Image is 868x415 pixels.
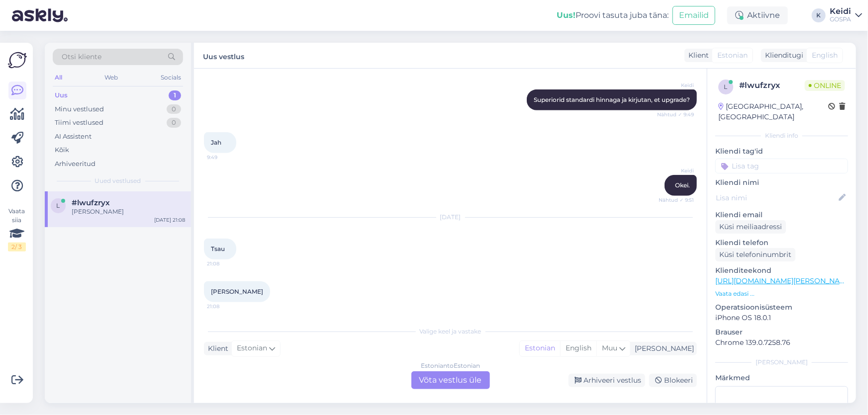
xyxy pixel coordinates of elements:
div: English [560,341,596,356]
span: Keidi [657,167,694,174]
div: [DATE] 21:08 [154,216,185,224]
a: [URL][DOMAIN_NAME][PERSON_NAME] [715,276,853,285]
div: [DATE] [204,213,697,222]
div: Socials [159,71,183,84]
p: Operatsioonisüsteem [715,302,848,313]
div: Valige keel ja vastake [204,327,697,336]
div: [PERSON_NAME] [715,358,848,367]
input: Lisa nimi [716,192,837,203]
div: Web [103,71,120,84]
p: Chrome 139.0.7258.76 [715,337,848,348]
p: Märkmed [715,373,848,383]
div: AI Assistent [55,132,92,142]
p: iPhone OS 18.0.1 [715,313,848,323]
span: Estonian [237,343,267,354]
label: Uus vestlus [203,49,244,62]
div: Klient [204,343,228,354]
span: 9:49 [207,154,244,161]
div: K [812,8,826,22]
div: [PERSON_NAME] [72,207,185,216]
span: l [724,83,728,90]
p: Kliendi tag'id [715,146,848,157]
div: Klient [684,50,709,61]
div: GOSPA [830,15,851,23]
span: Otsi kliente [62,52,101,62]
div: Vaata siia [8,207,26,251]
p: Kliendi telefon [715,238,848,248]
span: Okei. [675,181,690,189]
div: 2 / 3 [8,243,26,251]
span: Estonian [717,50,748,61]
span: l [57,202,60,209]
p: Vaata edasi ... [715,289,848,298]
div: Võta vestlus üle [411,371,490,389]
div: Küsi meiliaadressi [715,220,786,234]
button: Emailid [673,6,715,25]
div: 1 [169,90,181,100]
div: [PERSON_NAME] [631,343,694,354]
div: Minu vestlused [55,104,104,114]
span: Jah [211,139,221,146]
div: Kliendi info [715,131,848,140]
span: Uued vestlused [95,176,141,185]
span: Nähtud ✓ 9:49 [657,111,694,118]
div: Aktiivne [727,6,788,24]
span: 21:08 [207,260,244,267]
a: KeidiGOSPA [830,7,862,23]
img: Askly Logo [8,51,27,70]
div: [GEOGRAPHIC_DATA], [GEOGRAPHIC_DATA] [718,101,828,122]
div: Uus [55,90,68,100]
div: Estonian [520,341,560,356]
p: Kliendi nimi [715,177,848,188]
div: 0 [167,118,181,128]
span: #lwufzryx [72,198,110,207]
div: Blokeeri [649,374,697,387]
div: # lwufzryx [739,80,805,91]
span: Muu [602,343,617,352]
span: Nähtud ✓ 9:51 [657,196,694,204]
span: Online [805,80,845,91]
span: [PERSON_NAME] [211,288,263,295]
span: Tsau [211,245,225,252]
span: 21:08 [207,303,244,310]
b: Uus! [557,10,576,20]
input: Lisa tag [715,159,848,173]
div: Estonian to Estonian [421,361,480,370]
div: Keidi [830,7,851,15]
span: Keidi [657,82,694,89]
p: Kliendi email [715,210,848,220]
p: Klienditeekond [715,265,848,276]
div: Kõik [55,145,69,155]
div: Küsi telefoninumbrit [715,248,795,261]
div: 0 [167,104,181,114]
div: Arhiveeritud [55,159,96,169]
span: Superiorid standardi hinnaga ja kirjutan, et upgrade? [534,96,690,103]
div: All [53,71,64,84]
span: English [812,50,838,61]
div: Tiimi vestlused [55,118,103,128]
div: Proovi tasuta juba täna: [557,9,669,21]
p: Brauser [715,327,848,337]
div: Klienditugi [761,50,803,61]
div: Arhiveeri vestlus [569,374,645,387]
